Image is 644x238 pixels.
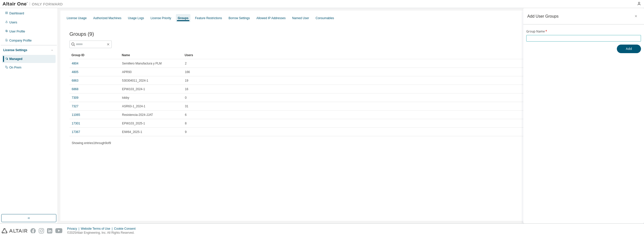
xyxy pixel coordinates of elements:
[3,48,27,52] div: License Settings
[185,61,187,65] span: 2
[9,65,21,70] div: On Prem
[122,51,181,59] div: Name
[195,16,222,20] div: Feature Restrictions
[122,61,162,65] span: Semillero Manufactura y PLM
[185,87,188,91] span: 16
[151,16,171,20] div: License Priority
[229,16,250,20] div: Borrow Settings
[292,16,309,20] div: Named User
[185,113,187,117] span: 6
[122,121,145,125] span: EPW103_2025-1
[185,121,187,125] span: 8
[30,228,36,233] img: facebook.svg
[72,96,78,100] a: 7309
[47,228,52,233] img: linkedin.svg
[72,113,80,117] a: 11065
[9,39,32,43] div: Company Profile
[71,51,118,59] div: Group ID
[93,16,121,20] div: Authorized Machines
[39,228,44,233] img: instagram.svg
[72,70,78,74] a: 4805
[122,96,129,100] span: lobby
[526,29,641,33] label: Group Name
[72,121,80,125] a: 17301
[72,104,78,108] a: 7327
[527,14,558,18] div: Add User Groups
[9,29,25,33] div: User Profile
[122,113,153,117] span: Resistencia-2024-JJAT
[128,16,144,20] div: Usage Logs
[256,16,286,20] div: Allowed IP Addresses
[185,104,188,108] span: 31
[122,70,132,74] span: APR93
[67,231,139,235] p: © 2025 Altair Engineering, Inc. All Rights Reserved.
[55,228,63,233] img: youtube.svg
[72,79,78,83] a: 6863
[72,130,80,134] a: 17367
[69,31,94,37] span: Groups (9)
[178,16,189,20] div: Groups
[122,87,145,91] span: EPW103_2024-1
[2,228,27,233] img: altair_logo.svg
[9,20,17,24] div: Users
[81,227,114,231] div: Website Terms of Use
[122,79,148,83] span: 530304011_2024-1
[185,51,618,59] div: Users
[9,57,22,61] div: Managed
[316,16,334,20] div: Consumables
[122,130,142,134] span: EIW64_2025-1
[72,61,78,65] a: 4804
[72,87,78,91] a: 6868
[185,96,187,100] span: 0
[3,2,65,7] img: Altair One
[67,227,81,231] div: Privacy
[617,45,641,53] button: Add
[185,70,190,74] span: 166
[9,11,24,15] div: Dashboard
[185,79,188,83] span: 19
[185,130,187,134] span: 9
[114,227,138,231] div: Cookie Consent
[122,104,145,108] span: ASR63-1_2024-1
[72,141,111,145] span: Showing entries 1 through 9 of 9
[67,16,87,20] div: License Usage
